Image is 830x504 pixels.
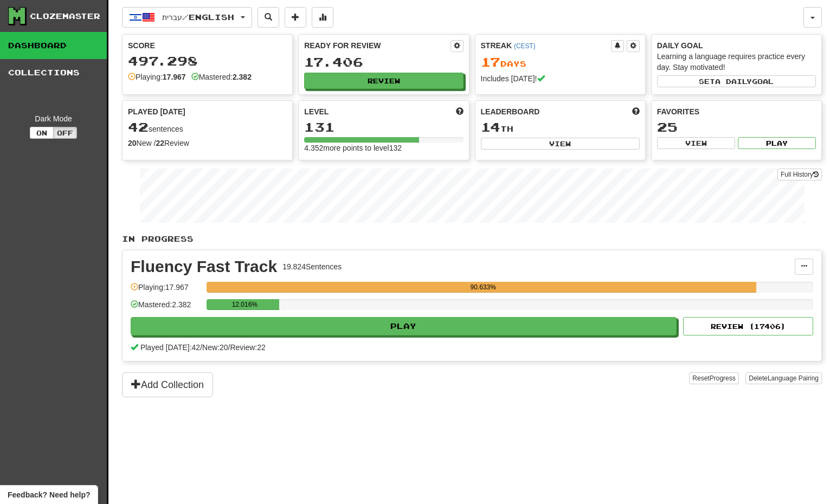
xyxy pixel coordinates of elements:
[131,299,201,317] div: Mastered: 2.382
[282,261,342,272] div: 19.824 Sentences
[156,139,164,147] strong: 22
[456,106,464,117] span: Score more points to level up
[768,374,819,382] span: Language Pairing
[128,72,186,82] div: Playing:
[657,137,735,149] button: View
[228,343,230,352] span: /
[128,119,149,134] span: 42
[657,106,816,117] div: Favorites
[128,106,185,117] span: Played [DATE]
[30,127,54,139] button: On
[140,343,200,352] span: Played [DATE]: 42
[128,138,287,148] div: New / Review
[481,73,640,84] div: Includes [DATE]!
[710,374,736,382] span: Progress
[738,137,816,149] button: Play
[304,55,463,69] div: 17.406
[131,282,201,300] div: Playing: 17.967
[122,372,213,397] button: Add Collection
[131,259,277,275] div: Fluency Fast Track
[312,7,333,28] button: More stats
[163,73,186,81] strong: 17.967
[285,7,306,28] button: Add sentence to collection
[131,317,677,335] button: Play
[481,138,640,150] button: View
[233,73,252,81] strong: 2.382
[657,75,816,87] button: Seta dailygoal
[657,120,816,134] div: 25
[200,343,202,352] span: /
[8,113,99,124] div: Dark Mode
[632,106,640,117] span: This week in points, UTC
[481,40,611,51] div: Streak
[210,299,279,310] div: 12.016%
[210,282,756,293] div: 90.633%
[715,77,752,85] span: a daily
[122,7,252,28] button: עברית/English
[304,120,463,134] div: 131
[683,317,813,335] button: Review (17406)
[304,73,463,89] button: Review
[258,7,279,28] button: Search sentences
[304,143,463,153] div: 4.352 more points to level 132
[481,55,640,69] div: Day s
[128,54,287,68] div: 497.298
[304,106,329,117] span: Level
[128,139,137,147] strong: 20
[162,12,234,22] span: עברית / English
[191,72,252,82] div: Mastered:
[304,40,450,51] div: Ready for Review
[122,234,822,244] p: In Progress
[230,343,265,352] span: Review: 22
[481,120,640,134] div: th
[202,343,228,352] span: New: 20
[481,119,500,134] span: 14
[481,106,540,117] span: Leaderboard
[745,372,822,384] button: DeleteLanguage Pairing
[657,51,816,73] div: Learning a language requires practice every day. Stay motivated!
[128,40,287,51] div: Score
[777,169,822,180] a: Full History
[30,11,100,22] div: Clozemaster
[53,127,77,139] button: Off
[689,372,738,384] button: ResetProgress
[514,42,536,50] a: (CEST)
[128,120,287,134] div: sentences
[657,40,816,51] div: Daily Goal
[481,54,500,69] span: 17
[8,489,90,500] span: Open feedback widget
